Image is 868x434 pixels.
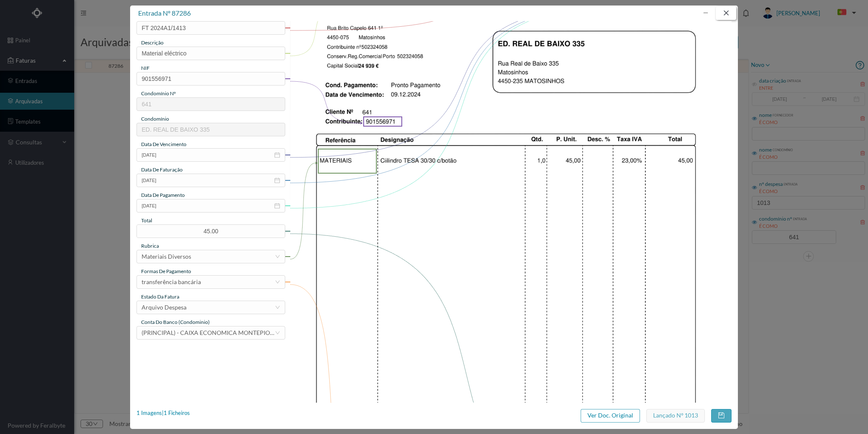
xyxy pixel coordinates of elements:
[274,152,280,158] i: icon: calendar
[141,90,176,97] span: condomínio nº
[142,329,339,336] span: (PRINCIPAL) - CAIXA ECONOMICA MONTEPIO GERAL ([FINANCIAL_ID])
[581,409,640,423] button: Ver Doc. Original
[831,6,860,19] button: PT
[274,177,280,183] i: icon: calendar
[142,301,186,314] div: Arquivo Despesa
[141,243,159,249] span: rubrica
[275,254,280,259] i: icon: down
[141,166,183,173] span: data de faturação
[141,268,191,274] span: Formas de Pagamento
[141,39,164,46] span: descrição
[141,65,150,71] span: NIF
[275,305,280,310] i: icon: down
[136,409,190,417] div: 1 Imagens | 1 Ficheiros
[275,279,280,285] i: icon: down
[142,276,201,288] div: transferência bancária
[141,293,179,300] span: estado da fatura
[275,330,280,335] i: icon: down
[138,9,191,17] span: entrada nº 87286
[274,203,280,209] i: icon: calendar
[141,192,185,198] span: data de pagamento
[142,250,191,263] div: Materiais Diversos
[141,141,186,147] span: data de vencimento
[141,217,152,224] span: total
[141,319,210,325] span: conta do banco (condominio)
[646,409,705,423] button: Lançado nº 1013
[141,116,169,122] span: condomínio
